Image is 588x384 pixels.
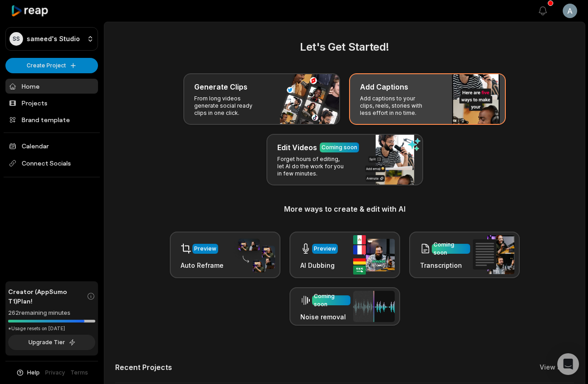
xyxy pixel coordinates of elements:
h3: Auto Reframe [181,261,224,270]
div: Coming soon [434,241,468,257]
h3: Edit Videos [277,142,317,153]
p: sameed's Studio [27,35,80,43]
button: Help [16,369,40,377]
div: Preview [314,245,336,253]
h2: Recent Projects [115,363,172,372]
div: Coming soon [314,292,349,308]
img: ai_dubbing.png [353,235,395,275]
h3: More ways to create & edit with AI [115,204,574,214]
img: auto_reframe.png [233,237,275,273]
div: Open Intercom Messenger [557,353,579,375]
a: Calendar [5,138,98,153]
div: Coming soon [322,143,357,152]
h3: Add Captions [360,81,408,92]
h3: AI Dubbing [300,261,338,270]
span: Help [27,369,40,377]
h3: Generate Clips [194,81,247,92]
h3: Transcription [420,261,470,270]
div: SS [9,32,23,46]
p: From long videos generate social ready clips in one click. [194,95,264,117]
a: Privacy [45,369,65,377]
img: transcription.png [473,235,514,274]
div: Preview [194,245,216,253]
a: Terms [70,369,88,377]
a: Projects [5,95,98,110]
a: View all [540,363,565,372]
div: *Usage resets on [DATE] [8,325,95,332]
a: Brand template [5,112,98,127]
span: Connect Socials [5,155,98,171]
img: noise_removal.png [353,291,395,322]
a: Home [5,79,98,94]
button: Create Project [5,58,98,73]
div: 262 remaining minutes [8,308,95,318]
p: Forget hours of editing, let AI do the work for you in few minutes. [277,156,347,177]
button: Upgrade Tier [8,335,95,350]
h2: Let's Get Started! [115,39,574,55]
p: Add captions to your clips, reels, stories with less effort in no time. [360,95,430,117]
h3: Noise removal [300,312,350,322]
span: Creator (AppSumo T1) Plan! [8,287,87,306]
